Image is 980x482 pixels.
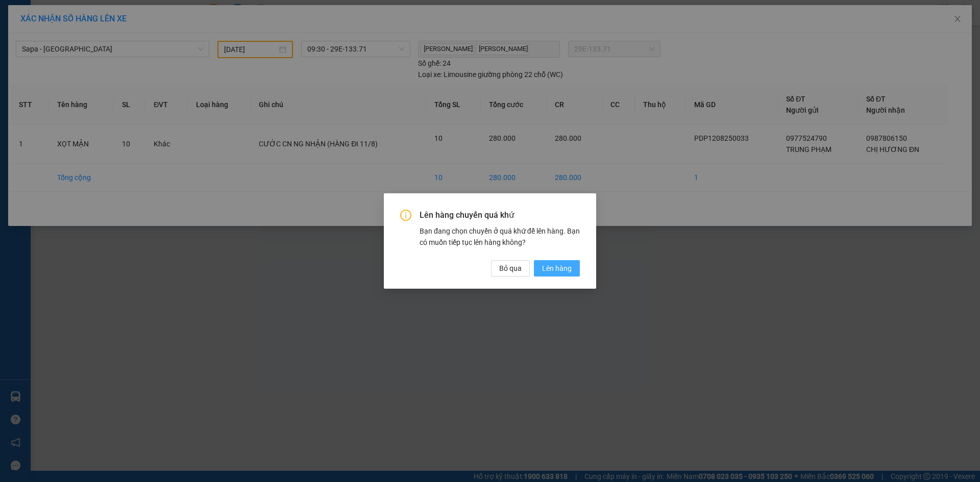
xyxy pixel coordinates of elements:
[534,260,580,276] button: Lên hàng
[542,263,572,274] span: Lên hàng
[499,263,522,274] span: Bỏ qua
[491,260,530,276] button: Bỏ qua
[400,210,411,221] span: info-circle
[420,225,580,248] div: Bạn đang chọn chuyến ở quá khứ để lên hàng. Bạn có muốn tiếp tục lên hàng không?
[420,210,580,221] span: Lên hàng chuyến quá khứ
